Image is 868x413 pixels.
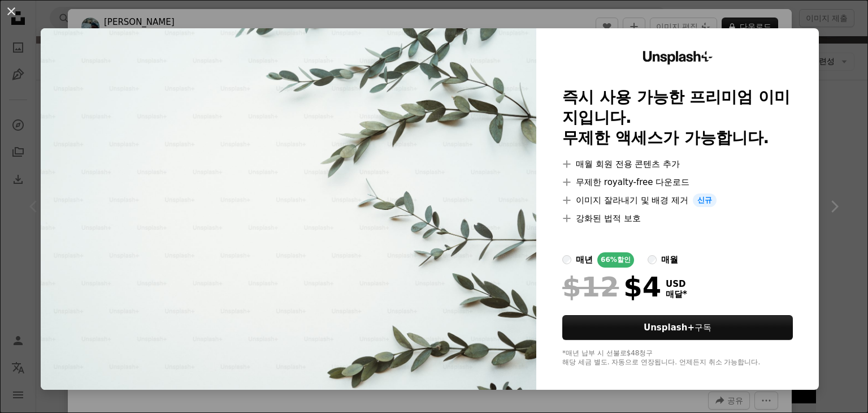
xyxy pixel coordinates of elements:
h2: 즉시 사용 가능한 프리미엄 이미지입니다. 무제한 액세스가 가능합니다. [562,87,793,148]
li: 매월 회원 전용 콘텐츠 추가 [562,157,793,171]
input: 매월 [648,255,657,264]
div: 매월 [661,253,678,266]
li: 이미지 잘라내기 및 배경 제거 [562,193,793,207]
div: 66% 할인 [597,252,634,268]
strong: Unsplash+ [644,322,695,333]
span: USD [666,279,687,289]
div: $4 [562,272,661,302]
span: $12 [562,272,619,302]
li: 무제한 royalty-free 다운로드 [562,175,793,189]
div: 매년 [576,253,593,266]
button: Unsplash+구독 [562,315,793,340]
li: 강화된 법적 보호 [562,212,793,225]
div: *매년 납부 시 선불로 $48 청구 해당 세금 별도. 자동으로 연장됩니다. 언제든지 취소 가능합니다. [562,349,793,367]
span: 신규 [693,193,717,207]
input: 매년66%할인 [562,255,571,264]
